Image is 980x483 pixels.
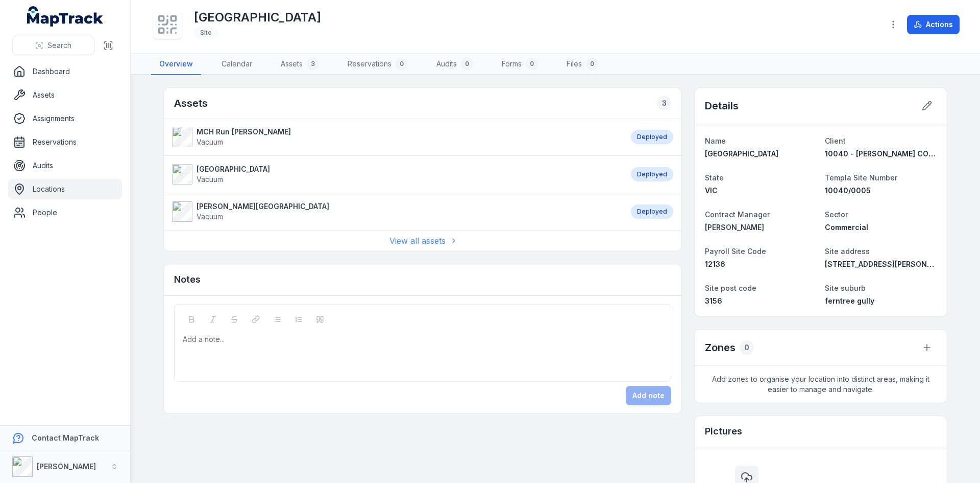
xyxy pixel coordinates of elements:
[825,136,846,145] span: Client
[705,99,739,113] h2: Details
[825,149,951,158] span: 10040 - [PERSON_NAME] COUNCIL
[586,58,598,70] div: 0
[8,132,122,152] a: Reservations
[631,167,673,181] div: Deployed
[8,179,122,199] a: Locations
[197,164,270,174] strong: [GEOGRAPHIC_DATA]
[705,173,724,182] span: State
[705,284,756,292] span: Site post code
[825,284,866,292] span: Site suburb
[631,204,673,219] div: Deployed
[12,36,94,55] button: Search
[273,54,327,75] a: Assets3
[494,54,546,75] a: Forms0
[197,212,223,221] span: Vacuum
[47,40,71,51] span: Search
[705,296,722,305] span: 3156
[740,340,754,355] div: 0
[631,130,673,144] div: Deployed
[907,15,960,34] button: Actions
[8,108,122,129] a: Assignments
[172,201,621,222] a: [PERSON_NAME][GEOGRAPHIC_DATA]Vacuum
[197,127,291,137] strong: MCH Run [PERSON_NAME]
[705,340,736,355] h2: Zones
[8,202,122,223] a: People
[172,164,621,185] a: [GEOGRAPHIC_DATA]Vacuum
[705,136,726,145] span: Name
[825,296,874,305] span: ferntree gully
[151,54,201,75] a: Overview
[657,96,671,110] div: 3
[194,26,218,40] div: Site
[37,462,96,471] strong: [PERSON_NAME]
[307,58,319,70] div: 3
[197,137,223,146] span: Vacuum
[461,58,473,70] div: 0
[396,58,408,70] div: 0
[197,175,223,183] span: Vacuum
[197,201,329,212] strong: [PERSON_NAME][GEOGRAPHIC_DATA]
[695,366,947,403] span: Add zones to organise your location into distinct areas, making it easier to manage and navigate.
[213,54,260,75] a: Calendar
[825,186,871,195] span: 10040/0005
[8,85,122,105] a: Assets
[389,235,456,247] a: View all assets
[825,223,868,232] span: Commercial
[705,186,718,195] span: VIC
[825,260,954,268] span: [STREET_ADDRESS][PERSON_NAME]
[174,96,208,110] h2: Assets
[705,222,817,233] a: [PERSON_NAME]
[825,173,897,182] span: Templa Site Number
[825,210,848,219] span: Sector
[558,54,606,75] a: Files0
[194,9,321,26] h1: [GEOGRAPHIC_DATA]
[174,272,201,287] h3: Notes
[825,247,870,256] span: Site address
[8,61,122,82] a: Dashboard
[705,260,725,268] span: 12136
[339,54,416,75] a: Reservations0
[705,210,770,219] span: Contract Manager
[8,155,122,176] a: Audits
[526,58,538,70] div: 0
[705,247,766,256] span: Payroll Site Code
[172,127,621,147] a: MCH Run [PERSON_NAME]Vacuum
[705,149,778,158] span: [GEOGRAPHIC_DATA]
[705,424,742,439] h3: Pictures
[428,54,481,75] a: Audits0
[32,433,99,442] strong: Contact MapTrack
[27,6,104,27] a: MapTrack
